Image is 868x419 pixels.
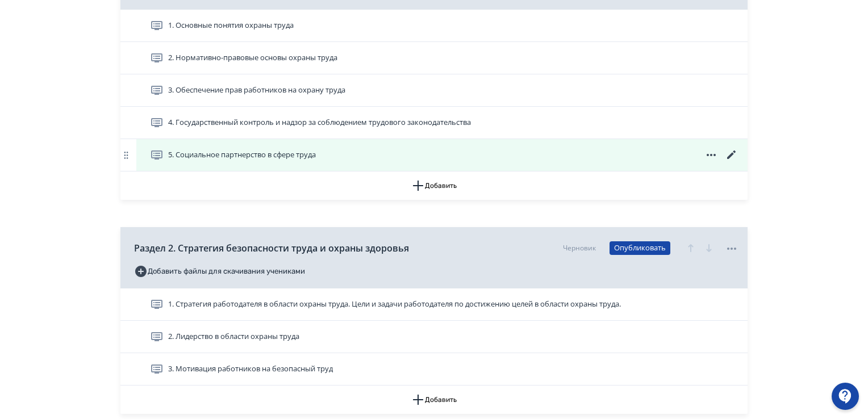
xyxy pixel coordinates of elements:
span: 3. Мотивация работников на безопасный труд [168,363,333,375]
div: Черновик [563,243,596,253]
div: 3. Обеспечение прав работников на охрану труда [120,74,748,107]
button: Добавить [120,386,748,414]
span: 5. Социальное партнерство в сфере труда [168,149,316,161]
div: 1. Стратегия работодателя в области охраны труда. Цели и задачи работодателя по достижению целей ... [120,288,748,321]
span: 2. Нормативно-правовые основы охраны труда [168,52,337,64]
div: 5. Социальное партнерство в сфере труда [120,139,748,171]
div: 4. Государственный контроль и надзор за соблюдением трудового законодательства [120,107,748,139]
div: 3. Мотивация работников на безопасный труд [120,353,748,386]
div: 2. Нормативно-правовые основы охраны труда [120,42,748,74]
span: 1. Стратегия работодателя в области охраны труда. Цели и задачи работодателя по достижению целей ... [168,299,621,310]
span: 2. Лидерство в области охраны труда [168,331,299,342]
div: 1. Основные понятия охраны труда [120,10,748,42]
span: 3. Обеспечение прав работников на охрану труда [168,85,345,96]
button: Добавить [120,171,748,200]
button: Добавить файлы для скачивания учениками [134,262,305,280]
span: 4. Государственный контроль и надзор за соблюдением трудового законодательства [168,117,471,128]
button: Опубликовать [610,241,670,255]
span: Раздел 2. Стратегия безопасности труда и охраны здоровья [134,241,409,255]
span: 1. Основные понятия охраны труда [168,20,294,31]
div: 2. Лидерство в области охраны труда [120,321,748,353]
